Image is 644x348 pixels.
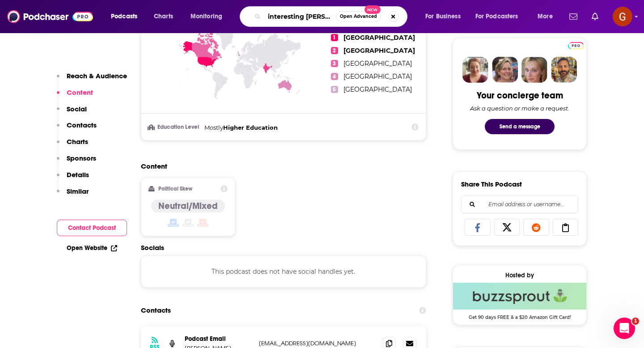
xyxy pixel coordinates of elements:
span: For Podcasters [475,10,518,23]
span: Logged in as gcunningham [613,7,632,26]
input: Search podcasts, credits, & more... [264,9,336,24]
img: Sydney Profile [462,57,488,83]
div: Ask a question or make a request. [470,105,569,112]
input: Email address or username... [469,196,571,213]
h4: Neutral/Mixed [158,200,218,212]
button: Similar [57,187,89,204]
span: Charts [154,10,173,23]
span: [GEOGRAPHIC_DATA] [343,72,412,81]
div: Search followers [461,195,578,213]
img: Jon Profile [551,57,577,83]
button: open menu [419,9,472,24]
button: Contact Podcast [57,220,127,236]
button: Show profile menu [613,7,632,26]
a: Share on X/Twitter [494,219,520,236]
a: Show notifications dropdown [588,9,602,24]
p: Details [67,170,89,179]
span: Mostly [204,124,223,131]
h3: Education Level [148,124,201,130]
iframe: Intercom live chat [614,318,635,339]
img: Podchaser Pro [568,42,584,49]
span: 2 [331,47,338,54]
p: Charts [67,137,88,146]
span: Open Advanced [340,14,377,19]
button: Reach & Audience [57,72,127,88]
a: Copy Link [553,219,579,236]
p: Similar [67,187,89,195]
span: 1 [632,318,639,325]
span: 4 [331,73,338,80]
div: Your concierge team [477,90,563,101]
a: Share on Facebook [465,219,491,236]
button: Sponsors [57,154,96,170]
span: 1 [331,34,338,41]
img: Podchaser - Follow, Share and Rate Podcasts [7,8,93,25]
img: Barbara Profile [492,57,518,83]
button: Social [57,105,87,121]
span: Podcasts [111,10,137,23]
p: Podcast Email [185,335,252,343]
img: User Profile [613,7,632,26]
button: open menu [470,9,531,24]
span: Monitoring [191,10,222,23]
a: Share on Reddit [523,219,549,236]
div: Search podcasts, credits, & more... [248,6,416,27]
span: For Business [425,10,461,23]
button: Charts [57,137,88,154]
button: Send a message [485,119,555,134]
h2: Socials [141,243,426,252]
h3: Share This Podcast [461,180,522,188]
a: Show notifications dropdown [566,9,581,24]
h2: Content [141,162,419,170]
p: Contacts [67,121,97,129]
button: Details [57,170,89,187]
p: [EMAIL_ADDRESS][DOMAIN_NAME] [259,340,375,347]
span: More [538,10,553,23]
button: Contacts [57,121,97,137]
button: open menu [184,9,234,24]
span: 5 [331,86,338,93]
p: Sponsors [67,154,96,162]
button: open menu [105,9,149,24]
span: [GEOGRAPHIC_DATA] [343,59,412,68]
span: Higher Education [223,124,278,131]
span: [GEOGRAPHIC_DATA] [343,85,412,93]
span: New [364,5,381,14]
span: 3 [331,60,338,67]
p: Content [67,88,93,97]
h2: Political Skew [158,186,192,192]
div: This podcast does not have social handles yet. [141,255,426,288]
span: [GEOGRAPHIC_DATA] [343,34,415,42]
a: Pro website [568,41,584,49]
a: Open Website [67,244,117,252]
h2: Contacts [141,302,171,319]
img: Jules Profile [521,57,547,83]
button: Open AdvancedNew [336,11,381,22]
button: open menu [531,9,564,24]
p: Reach & Audience [67,72,127,80]
p: Social [67,105,87,113]
div: Hosted by [453,272,586,279]
a: Buzzsprout Deal: Get 90 days FREE & a $20 Amazon Gift Card! [453,283,586,319]
img: Buzzsprout Deal: Get 90 days FREE & a $20 Amazon Gift Card! [453,283,586,310]
button: Content [57,88,93,105]
span: Get 90 days FREE & a $20 Amazon Gift Card! [453,310,586,320]
a: Charts [148,9,178,24]
span: [GEOGRAPHIC_DATA] [343,47,415,55]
